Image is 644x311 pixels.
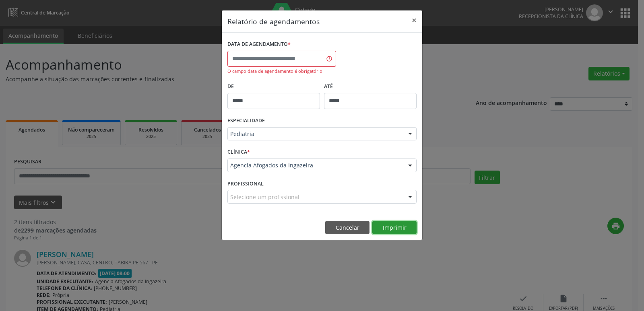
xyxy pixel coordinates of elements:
[227,68,336,75] div: O campo data de agendamento é obrigatório
[325,221,369,235] button: Cancelar
[227,16,320,27] h5: Relatório de agendamentos
[227,146,250,159] label: CLÍNICA
[230,161,400,169] span: Agencia Afogados da Ingazeira
[227,80,320,93] label: De
[227,178,264,190] label: PROFISSIONAL
[227,115,265,127] label: ESPECIALIDADE
[324,80,417,93] label: ATÉ
[230,193,299,201] span: Selecione um profissional
[406,10,422,30] button: Close
[227,38,291,51] label: DATA DE AGENDAMENTO
[372,221,417,235] button: Imprimir
[230,130,400,138] span: Pediatria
